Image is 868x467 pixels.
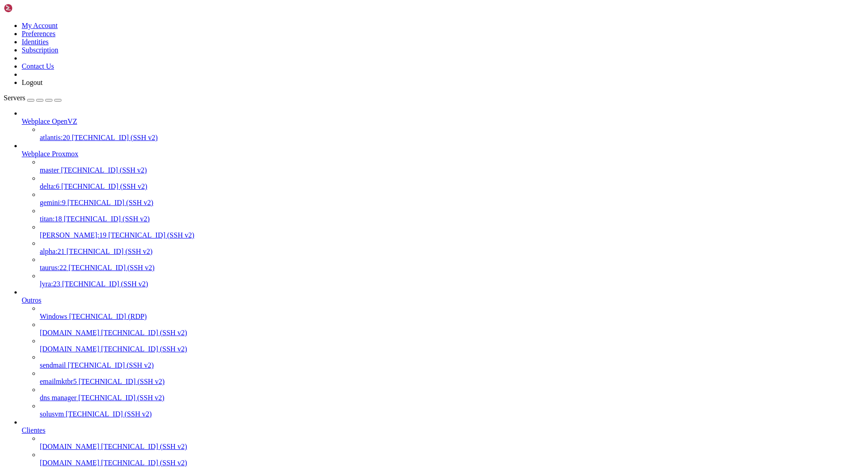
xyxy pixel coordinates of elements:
span: Webplace Proxmox [22,150,78,158]
span: [DOMAIN_NAME] [40,345,99,353]
span: [TECHNICAL_ID] (SSH v2) [68,361,154,369]
li: [DOMAIN_NAME] [TECHNICAL_ID] (SSH v2) [40,451,864,467]
a: lyra:23 [TECHNICAL_ID] (SSH v2) [40,280,864,288]
a: Preferences [22,30,56,37]
span: Servers [4,94,25,102]
a: [DOMAIN_NAME] [TECHNICAL_ID] (SSH v2) [40,443,864,451]
li: master [TECHNICAL_ID] (SSH v2) [40,158,864,174]
li: solusvm [TECHNICAL_ID] (SSH v2) [40,402,864,418]
li: Webplace OpenVZ [22,109,864,142]
a: [DOMAIN_NAME] [TECHNICAL_ID] (SSH v2) [40,345,864,353]
a: [DOMAIN_NAME] [TECHNICAL_ID] (SSH v2) [40,459,864,467]
span: taurus:22 [40,264,67,271]
span: dns manager [40,394,76,402]
span: [TECHNICAL_ID] (SSH v2) [69,264,155,271]
span: [TECHNICAL_ID] (SSH v2) [61,166,147,174]
span: emailmktbr5 [40,378,77,385]
li: Outros [22,288,864,418]
span: Windows [40,313,67,320]
span: [DOMAIN_NAME] [40,443,99,450]
li: titan:18 [TECHNICAL_ID] (SSH v2) [40,207,864,223]
a: [PERSON_NAME]:19 [TECHNICAL_ID] (SSH v2) [40,231,864,239]
a: dns manager [TECHNICAL_ID] (SSH v2) [40,394,864,402]
li: alpha:21 [TECHNICAL_ID] (SSH v2) [40,239,864,256]
span: Outros [22,296,42,304]
li: gemini:9 [TECHNICAL_ID] (SSH v2) [40,191,864,207]
span: [TECHNICAL_ID] (SSH v2) [64,215,150,223]
li: delta:6 [TECHNICAL_ID] (SSH v2) [40,174,864,191]
span: titan:18 [40,215,62,223]
span: [TECHNICAL_ID] (SSH v2) [66,410,151,418]
span: [TECHNICAL_ID] (SSH v2) [78,394,164,402]
span: [TECHNICAL_ID] (SSH v2) [67,199,153,206]
li: [PERSON_NAME]:19 [TECHNICAL_ID] (SSH v2) [40,223,864,239]
span: [TECHNICAL_ID] (SSH v2) [79,378,165,385]
span: [TECHNICAL_ID] (SSH v2) [72,134,158,141]
a: solusvm [TECHNICAL_ID] (SSH v2) [40,410,864,418]
span: sendmail [40,361,66,369]
a: Outros [22,296,864,304]
a: Identities [22,38,49,46]
span: [TECHNICAL_ID] (SSH v2) [101,345,187,353]
span: [TECHNICAL_ID] (SSH v2) [108,231,194,239]
li: Webplace Proxmox [22,142,864,288]
a: master [TECHNICAL_ID] (SSH v2) [40,166,864,174]
a: sendmail [TECHNICAL_ID] (SSH v2) [40,361,864,369]
span: [DOMAIN_NAME] [40,329,99,336]
a: emailmktbr5 [TECHNICAL_ID] (SSH v2) [40,378,864,386]
a: Windows [TECHNICAL_ID] (RDP) [40,313,864,321]
span: gemini:9 [40,199,66,206]
li: sendmail [TECHNICAL_ID] (SSH v2) [40,353,864,369]
span: atlantis:20 [40,134,70,141]
span: [TECHNICAL_ID] (SSH v2) [66,248,152,255]
span: [PERSON_NAME]:19 [40,231,107,239]
span: [TECHNICAL_ID] (RDP) [69,313,147,320]
span: Clientes [22,426,45,434]
a: Webplace OpenVZ [22,117,864,126]
span: [TECHNICAL_ID] (SSH v2) [62,280,148,288]
span: [TECHNICAL_ID] (SSH v2) [101,329,187,336]
span: solusvm [40,410,64,418]
li: taurus:22 [TECHNICAL_ID] (SSH v2) [40,256,864,272]
span: Webplace OpenVZ [22,117,77,125]
a: My Account [22,22,58,29]
span: lyra:23 [40,280,60,288]
a: delta:6 [TECHNICAL_ID] (SSH v2) [40,182,864,191]
a: atlantis:20 [TECHNICAL_ID] (SSH v2) [40,134,864,142]
a: Servers [4,94,61,102]
li: Windows [TECHNICAL_ID] (RDP) [40,304,864,321]
a: alpha:21 [TECHNICAL_ID] (SSH v2) [40,248,864,256]
li: [DOMAIN_NAME] [TECHNICAL_ID] (SSH v2) [40,337,864,353]
span: [DOMAIN_NAME] [40,459,99,467]
a: Clientes [22,426,864,434]
a: [DOMAIN_NAME] [TECHNICAL_ID] (SSH v2) [40,329,864,337]
a: titan:18 [TECHNICAL_ID] (SSH v2) [40,215,864,223]
img: Shellngn [4,4,56,13]
li: emailmktbr5 [TECHNICAL_ID] (SSH v2) [40,369,864,386]
span: [TECHNICAL_ID] (SSH v2) [61,182,147,190]
span: alpha:21 [40,248,65,255]
a: gemini:9 [TECHNICAL_ID] (SSH v2) [40,199,864,207]
span: delta:6 [40,182,60,190]
a: Webplace Proxmox [22,150,864,158]
a: taurus:22 [TECHNICAL_ID] (SSH v2) [40,264,864,272]
li: [DOMAIN_NAME] [TECHNICAL_ID] (SSH v2) [40,434,864,451]
li: lyra:23 [TECHNICAL_ID] (SSH v2) [40,272,864,288]
span: [TECHNICAL_ID] (SSH v2) [101,459,187,467]
li: [DOMAIN_NAME] [TECHNICAL_ID] (SSH v2) [40,321,864,337]
a: Subscription [22,46,58,54]
a: Contact Us [22,62,54,70]
li: atlantis:20 [TECHNICAL_ID] (SSH v2) [40,126,864,142]
li: dns manager [TECHNICAL_ID] (SSH v2) [40,386,864,402]
span: master [40,166,59,174]
a: Logout [22,79,42,86]
span: [TECHNICAL_ID] (SSH v2) [101,443,187,450]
